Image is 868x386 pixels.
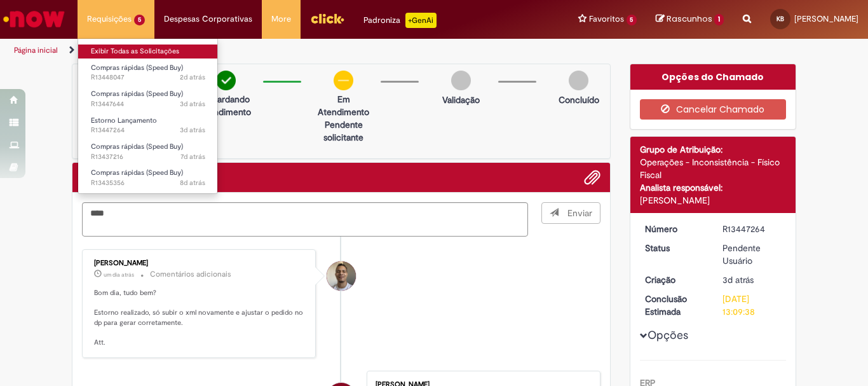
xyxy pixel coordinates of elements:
span: Compras rápidas (Speed Buy) [91,89,183,99]
span: R13447644 [91,99,205,109]
span: R13435356 [91,178,205,188]
span: Despesas Corporativas [164,13,252,25]
div: [PERSON_NAME] [640,194,787,207]
time: 26/08/2025 11:01:46 [180,99,205,109]
time: 26/08/2025 10:09:35 [722,274,754,286]
ul: Requisições [78,38,218,194]
p: Aguardando atendimento [195,93,257,118]
span: um dia atrás [104,271,134,279]
div: Analista responsável: [640,181,787,194]
small: Comentários adicionais [150,269,231,280]
span: 5 [134,15,145,25]
span: 2d atrás [180,72,205,82]
span: More [271,13,291,25]
img: ServiceNow [1,6,67,32]
img: circle-minus.png [334,71,353,90]
span: Rascunhos [667,13,712,25]
dt: Status [635,242,714,254]
a: Rascunhos [656,13,724,25]
a: Aberto R13448047 : Compras rápidas (Speed Buy) [78,61,218,85]
span: 7d atrás [180,152,205,162]
dt: Número [635,223,714,235]
div: Joziano De Jesus Oliveira [327,261,356,291]
dt: Conclusão Estimada [635,293,714,318]
div: Opções do Chamado [630,64,796,90]
img: click_logo_yellow_360x200.png [310,9,344,28]
ul: Trilhas de página [10,39,569,62]
span: 8d atrás [180,178,205,188]
span: Requisições [87,13,132,25]
time: 21/08/2025 15:58:32 [180,152,205,162]
p: Bom dia, tudo bem? Estorno realizado, só subir o xml novamente e ajustar o pedido no dp para gera... [94,288,306,348]
a: Exibir Todas as Solicitações [78,45,218,59]
p: Validação [442,93,480,106]
span: 3d atrás [722,274,754,286]
p: Pendente solicitante [313,118,374,144]
p: +GenAi [405,13,437,28]
div: Grupo de Atribuição: [640,143,787,156]
span: KB [776,15,784,23]
a: Aberto R13437216 : Compras rápidas (Speed Buy) [78,140,218,163]
a: Página inicial [14,45,58,55]
div: [PERSON_NAME] [94,259,306,267]
img: img-circle-grey.png [569,71,588,90]
span: R13447264 [91,125,205,135]
span: 5 [627,15,637,25]
span: [PERSON_NAME] [794,13,858,24]
img: check-circle-green.png [216,71,236,90]
span: Compras rápidas (Speed Buy) [91,168,183,177]
p: Em Atendimento [313,93,374,118]
span: 1 [714,14,724,25]
textarea: Digite sua mensagem aqui... [82,202,528,237]
span: Favoritos [589,13,624,25]
button: Adicionar anexos [584,169,600,186]
a: Aberto R13447264 : Estorno Lançamento [78,114,218,137]
div: 26/08/2025 10:09:35 [722,273,782,286]
span: Compras rápidas (Speed Buy) [91,142,183,151]
a: Aberto R13447644 : Compras rápidas (Speed Buy) [78,87,218,111]
div: Operações - Inconsistência - Físico Fiscal [640,156,787,181]
time: 26/08/2025 12:02:01 [180,72,205,82]
span: Compras rápidas (Speed Buy) [91,63,183,72]
button: Cancelar Chamado [640,99,787,120]
dt: Criação [635,273,714,286]
span: Estorno Lançamento [91,116,157,125]
div: [DATE] 13:09:38 [722,293,782,318]
div: Pendente Usuário [722,242,782,267]
span: 3d atrás [180,125,205,135]
img: img-circle-grey.png [451,71,471,90]
span: R13448047 [91,72,205,83]
p: Concluído [559,93,599,106]
a: Aberto R13435356 : Compras rápidas (Speed Buy) [78,166,218,190]
time: 26/08/2025 10:09:36 [180,125,205,135]
span: R13437216 [91,152,205,162]
div: R13447264 [722,223,782,235]
div: Padroniza [363,13,437,28]
span: 3d atrás [180,99,205,109]
time: 27/08/2025 08:42:51 [104,271,134,279]
time: 21/08/2025 10:31:22 [180,178,205,188]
